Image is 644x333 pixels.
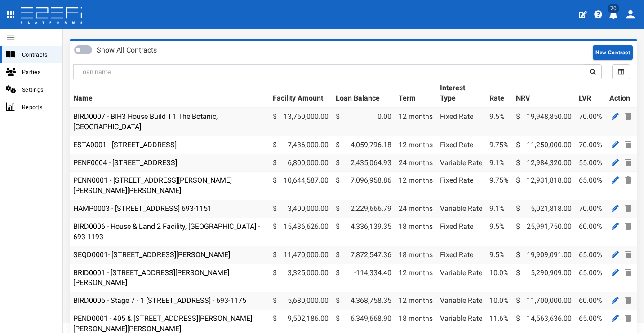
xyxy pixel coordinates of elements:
td: 24 months [395,200,436,218]
label: Show All Contracts [97,45,157,56]
a: SEQD0001- [STREET_ADDRESS][PERSON_NAME] [73,250,230,259]
td: 3,325,000.00 [269,264,332,292]
a: PENN0001 - [STREET_ADDRESS][PERSON_NAME][PERSON_NAME][PERSON_NAME] [73,176,232,195]
td: 19,948,850.00 [512,108,575,136]
td: 10,644,587.00 [269,172,332,200]
td: 5,290,909.00 [512,264,575,292]
td: 25,991,750.00 [512,218,575,246]
td: 9.5% [486,246,512,264]
a: Delete Contract [623,249,634,260]
td: 65.00% [575,172,606,200]
td: Variable Rate [436,154,486,172]
td: Variable Rate [436,264,486,292]
td: 65.00% [575,246,606,264]
td: 6,800,000.00 [269,154,332,172]
td: 5,021,818.00 [512,200,575,218]
a: PENF0004 - [STREET_ADDRESS] [73,158,177,167]
td: Fixed Rate [436,172,486,200]
td: 12 months [395,292,436,310]
th: Rate [486,79,512,108]
a: Delete Contract [623,157,634,168]
a: Delete Contract [623,267,634,278]
td: 9.1% [486,200,512,218]
td: 7,436,000.00 [269,136,332,154]
td: 9.1% [486,154,512,172]
a: BIRD0007 - BIH3 House Build T1 The Botanic, [GEOGRAPHIC_DATA] [73,112,218,131]
th: NRV [512,79,575,108]
td: 4,059,796.18 [332,136,395,154]
td: 9.5% [486,108,512,136]
button: New Contract [593,45,633,60]
a: Delete Contract [623,175,634,186]
a: HAMP0003 - [STREET_ADDRESS] 693-1151 [73,204,212,213]
td: 4,336,139.35 [332,218,395,246]
a: Delete Contract [623,313,634,324]
td: 15,436,626.00 [269,218,332,246]
td: 10.0% [486,264,512,292]
td: 0.00 [332,108,395,136]
td: 12 months [395,264,436,292]
td: 70.00% [575,108,606,136]
td: 18 months [395,218,436,246]
td: Variable Rate [436,292,486,310]
a: Delete Contract [623,295,634,306]
span: Settings [22,84,55,95]
th: LVR [575,79,606,108]
td: 60.00% [575,292,606,310]
td: 10.0% [486,292,512,310]
a: BRID0001 - [STREET_ADDRESS][PERSON_NAME][PERSON_NAME] [73,268,229,287]
td: Variable Rate [436,200,486,218]
td: Fixed Rate [436,108,486,136]
td: 12,931,818.00 [512,172,575,200]
th: Loan Balance [332,79,395,108]
span: Reports [22,102,55,112]
td: 12,984,320.00 [512,154,575,172]
td: 5,680,000.00 [269,292,332,310]
th: Action [606,79,637,108]
td: 7,872,547.36 [332,246,395,264]
td: 11,470,000.00 [269,246,332,264]
td: 2,435,064.93 [332,154,395,172]
a: Delete Contract [623,139,634,150]
a: Delete Contract [623,111,634,122]
td: 13,750,000.00 [269,108,332,136]
td: 12 months [395,108,436,136]
td: 7,096,958.86 [332,172,395,200]
a: ESTA0001 - [STREET_ADDRESS] [73,140,177,149]
a: Delete Contract [623,203,634,214]
td: 11,700,000.00 [512,292,575,310]
td: 11,250,000.00 [512,136,575,154]
a: PEND0001 - 405 & [STREET_ADDRESS][PERSON_NAME][PERSON_NAME][PERSON_NAME] [73,314,252,333]
a: BIRD0005 - Stage 7 - 1 [STREET_ADDRESS] - 693-1175 [73,296,246,305]
span: Contracts [22,49,55,60]
td: 24 months [395,154,436,172]
input: Loan name [73,64,584,79]
td: 4,368,758.35 [332,292,395,310]
td: 18 months [395,246,436,264]
td: Fixed Rate [436,136,486,154]
td: Fixed Rate [436,246,486,264]
td: 19,909,091.00 [512,246,575,264]
a: Delete Contract [623,221,634,232]
td: 60.00% [575,218,606,246]
td: Fixed Rate [436,218,486,246]
td: 65.00% [575,264,606,292]
td: 12 months [395,172,436,200]
span: Parties [22,67,55,77]
th: Name [70,79,269,108]
th: Interest Type [436,79,486,108]
td: 9.75% [486,172,512,200]
td: 12 months [395,136,436,154]
th: Facility Amount [269,79,332,108]
a: BIRD0006 - House & Land 2 Facility, [GEOGRAPHIC_DATA] - 693-1193 [73,222,260,241]
td: 9.75% [486,136,512,154]
td: 3,400,000.00 [269,200,332,218]
th: Term [395,79,436,108]
td: 55.00% [575,154,606,172]
td: 70.00% [575,200,606,218]
td: 9.5% [486,218,512,246]
td: 70.00% [575,136,606,154]
td: 2,229,666.79 [332,200,395,218]
td: -114,334.40 [332,264,395,292]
